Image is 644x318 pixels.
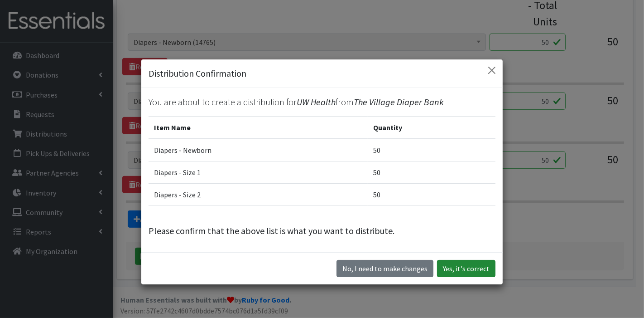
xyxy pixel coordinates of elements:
td: 50 [368,139,495,161]
td: 50 [368,161,495,183]
h5: Distribution Confirmation [149,67,246,80]
p: You are about to create a distribution for from [149,95,495,109]
button: No I need to make changes [336,260,433,277]
button: Close [485,63,499,78]
th: Quantity [368,116,495,139]
td: 50 [368,183,495,205]
p: Please confirm that the above list is what you want to distribute. [149,224,495,238]
th: Item Name [149,116,368,139]
button: Yes, it's correct [437,260,495,277]
td: Diapers - Newborn [149,139,368,161]
td: Diapers - Size 2 [149,183,368,205]
span: The Village Diaper Bank [354,96,444,108]
span: UW Health [297,96,336,108]
td: Diapers - Size 1 [149,161,368,183]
